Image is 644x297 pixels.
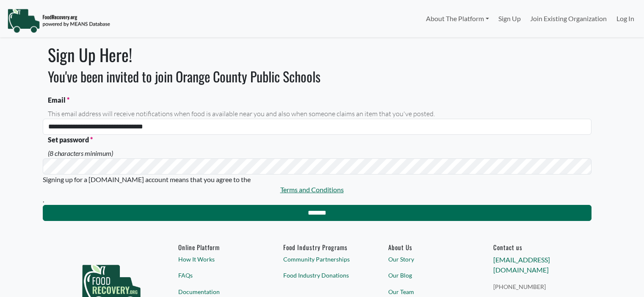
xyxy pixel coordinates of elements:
[178,287,256,296] a: Documentation
[493,243,571,251] h6: Contact us
[421,10,493,27] a: About The Platform
[178,243,256,251] h6: Online Platform
[178,271,256,280] a: FAQs
[283,271,361,280] a: Food Industry Donations
[525,10,611,27] a: Join Existing Organization
[388,255,466,264] a: Our Story
[493,282,571,291] a: [PHONE_NUMBER]
[43,95,591,105] label: Email
[612,10,639,27] a: Log In
[43,135,591,145] label: Set password
[43,174,581,205] div: Signing up for a [DOMAIN_NAME] account means that you agree to the .
[7,8,110,33] img: NavigationLogo_FoodRecovery-91c16205cd0af1ed486a0f1a7774a6544ea792ac00100771e7dd3ec7c0e58e41.png
[43,185,581,195] a: Terms and Conditions
[283,255,361,264] a: Community Partnerships
[178,255,256,264] a: How It Works
[388,271,466,280] a: Our Blog
[43,148,591,158] em: (8 characters minimum)
[494,10,525,27] a: Sign Up
[43,44,591,65] h1: Sign Up Here!
[283,243,361,251] h6: Food Industry Programs
[388,243,466,251] a: About Us
[388,287,466,296] a: Our Team
[43,109,591,119] span: This email address will receive notifications when food is available near you and also when someo...
[43,68,591,84] h2: You've been invited to join Orange County Public Schools
[493,256,550,274] a: [EMAIL_ADDRESS][DOMAIN_NAME]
